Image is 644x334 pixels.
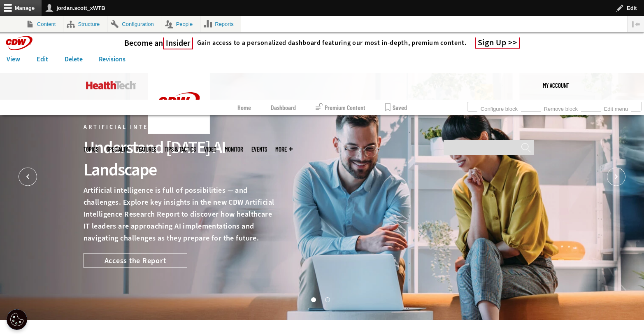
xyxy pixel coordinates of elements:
a: MonITor [225,146,243,152]
a: Remove block [541,103,581,112]
a: People [161,16,200,32]
a: Video [204,146,216,152]
button: 2 of 2 [325,297,329,301]
a: Sign Up [475,37,520,49]
a: Edit [30,53,55,65]
span: More [275,146,293,152]
a: Features [136,146,156,152]
h4: Gain access to a personalized dashboard featuring our most in-depth, premium content. [197,39,467,47]
a: Revisions [92,53,132,65]
a: Events [251,146,267,152]
span: Insider [163,37,193,49]
button: Prev [19,168,37,186]
button: Open Preferences [7,309,27,330]
a: CDW [148,127,210,136]
h3: Become an [124,38,193,48]
div: Understand [DATE] AI Landscape [84,136,274,181]
a: Saved [385,100,407,115]
a: My Account [543,73,569,98]
span: Specialty [107,146,128,152]
a: Content [22,16,63,32]
span: Topics [84,146,98,152]
button: Next [607,168,625,186]
button: Vertical orientation [628,16,644,32]
a: Configuration [107,16,161,32]
a: Reports [200,16,241,32]
img: Home [86,81,136,89]
a: Configure block [477,103,521,112]
a: Access the Report [84,253,187,268]
a: Structure [63,16,107,32]
a: Gain access to a personalized dashboard featuring our most in-depth, premium content. [193,39,467,47]
a: Dashboard [271,100,296,115]
a: Tips & Tactics [165,146,196,152]
a: Become anInsider [124,38,193,48]
p: Artificial intelligence is full of possibilities — and challenges. Explore key insights in the ne... [84,185,274,244]
button: 1 of 2 [311,297,315,301]
a: Home [237,100,251,115]
div: User menu [543,73,569,98]
a: Edit menu [601,103,631,112]
img: Home [148,73,210,134]
div: Cookie Settings [7,309,27,330]
a: Delete [58,53,89,65]
a: Premium Content [316,100,365,115]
